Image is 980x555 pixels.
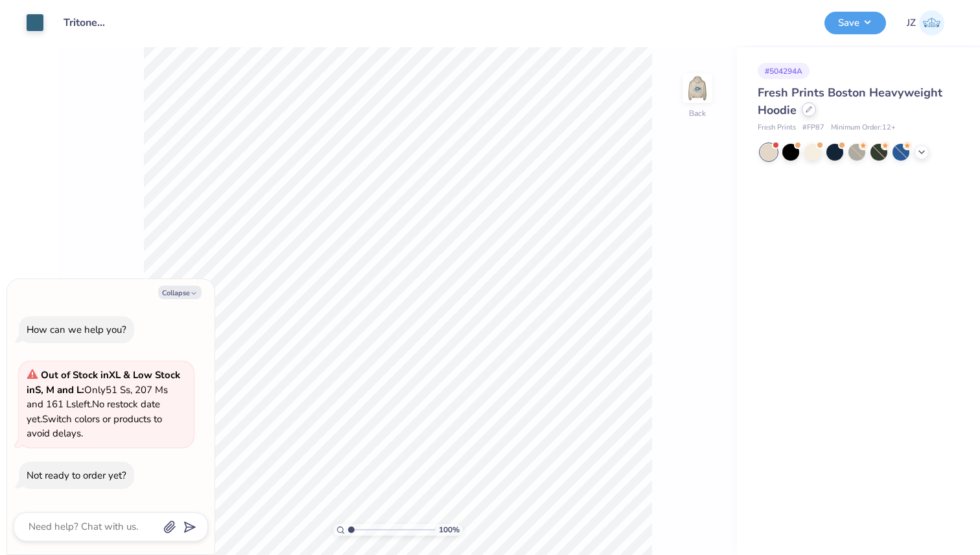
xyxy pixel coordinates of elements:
[439,524,460,536] span: 100 %
[919,10,944,36] img: Juliana Zawahri
[907,16,916,30] span: JZ
[27,469,126,482] div: Not ready to order yet?
[27,368,180,440] span: Only 51 Ss, 207 Ms and 161 Ls left. Switch colors or products to avoid delays.
[824,12,886,34] button: Save
[802,122,824,133] span: # FP87
[689,108,706,119] div: Back
[758,63,810,79] div: # 504294A
[158,286,202,299] button: Collapse
[27,323,126,336] div: How can we help you?
[758,85,942,118] span: Fresh Prints Boston Heavyweight Hoodie
[27,398,160,425] span: No restock date yet.
[54,10,117,36] input: Untitled Design
[684,75,710,101] img: Back
[758,122,796,133] span: Fresh Prints
[907,10,944,36] a: JZ
[41,368,123,381] strong: Out of Stock in XL
[27,368,180,396] strong: & Low Stock in S, M and L :
[831,122,896,133] span: Minimum Order: 12 +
